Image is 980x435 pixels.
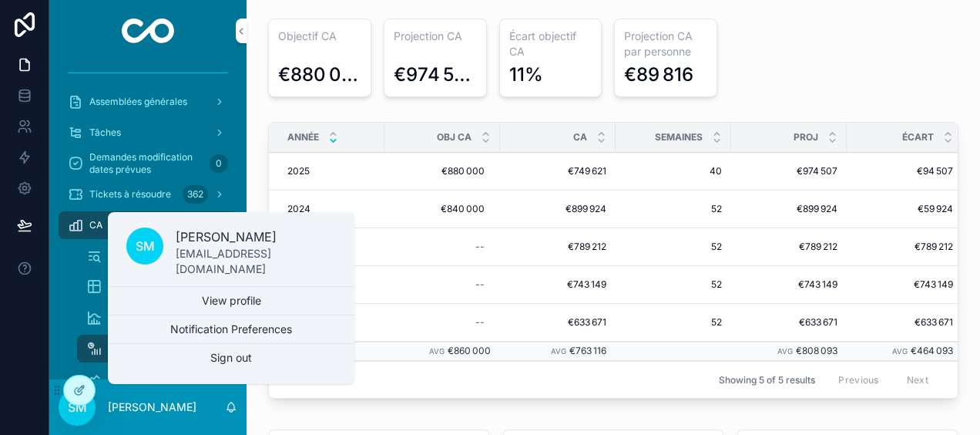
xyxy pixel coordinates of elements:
[475,278,485,291] div: --
[509,241,606,253] span: €789 212
[625,203,722,215] span: 52
[77,304,237,332] a: Analyse
[59,150,237,177] a: Demandes modification dates prévues0
[856,165,953,177] span: €94 507
[740,241,837,253] span: €789 212
[796,345,837,356] span: €808 093
[287,203,310,215] span: 2024
[777,347,793,356] small: Avg
[625,278,722,291] span: 52
[278,29,361,44] h3: Objectif CA
[89,188,171,201] span: Tickets à résoudre
[287,131,319,143] span: Année
[89,151,203,176] span: Demandes modification dates prévues
[509,62,543,87] div: 11%
[509,316,606,329] span: €633 671
[108,344,354,372] button: Sign out
[625,316,722,329] span: 52
[740,165,837,177] span: €974 507
[89,126,121,139] span: Tâches
[59,211,237,239] a: CA
[892,347,908,356] small: Avg
[176,228,336,246] p: [PERSON_NAME]
[509,278,606,291] span: €743 149
[624,29,707,59] h3: Projection CA par personne
[77,242,237,270] a: Comptabilité des revenus
[740,203,837,215] span: €899 924
[911,345,953,356] span: €464 093
[794,131,818,143] span: Proj
[89,219,102,231] span: CA
[89,96,187,108] span: Assemblées générales
[509,203,606,215] span: €899 924
[49,62,247,379] div: scrollable content
[429,347,445,356] small: Avg
[136,237,155,255] span: SM
[509,29,592,59] h3: Écart objectif CA
[625,165,722,177] span: 40
[68,398,87,416] span: SM
[856,278,953,291] span: €743 149
[59,180,237,208] a: Tickets à résoudre362
[655,131,703,143] span: Semaines
[475,316,485,329] div: --
[475,241,485,253] div: --
[448,345,491,356] span: €860 000
[400,203,485,215] span: €840 000
[625,241,722,253] span: 52
[108,287,354,315] a: View profile
[59,88,237,116] a: Assemblées générales
[573,131,587,143] span: CA
[856,241,953,253] span: €789 212
[740,316,837,329] span: €633 671
[394,29,477,44] h3: Projection CA
[183,185,208,204] div: 362
[856,316,953,329] span: €633 671
[287,165,310,177] span: 2025
[108,400,196,415] p: [PERSON_NAME]
[278,62,361,87] div: €880 000
[437,131,472,143] span: Obj CA
[719,374,815,386] span: Showing 5 of 5 results
[569,345,606,356] span: €763 116
[551,347,566,356] small: Avg
[740,278,837,291] span: €743 149
[509,165,606,177] span: €749 621
[108,315,354,343] button: Notification Preferences
[902,131,934,143] span: Écart
[77,335,237,362] a: Productivité
[394,62,477,87] div: €974 507
[624,62,693,87] div: €89 816
[59,119,237,147] a: Tâches
[210,154,228,173] div: 0
[77,273,237,301] a: CA par mois et par immeuble
[856,203,953,215] span: €59 924
[176,246,336,277] p: [EMAIL_ADDRESS][DOMAIN_NAME]
[122,19,175,43] img: App logo
[400,165,485,177] span: €880 000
